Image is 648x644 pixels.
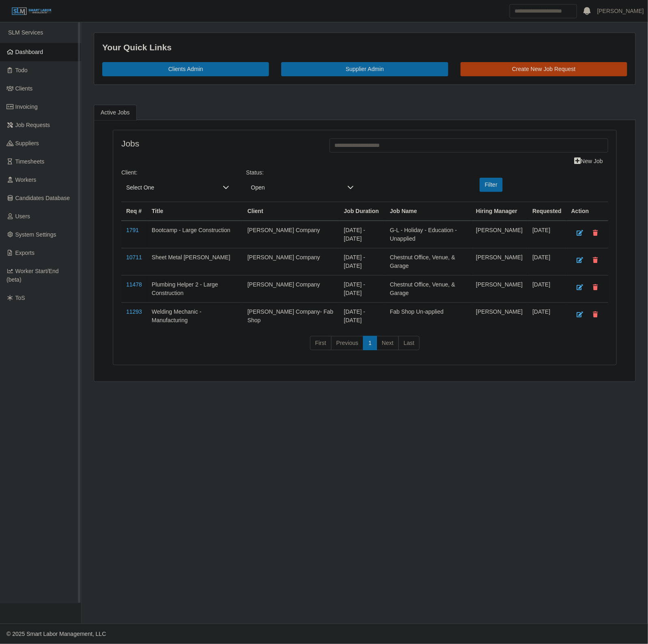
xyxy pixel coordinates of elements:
[471,221,527,248] td: [PERSON_NAME]
[102,41,627,54] div: Your Quick Links
[15,158,45,165] span: Timesheets
[121,202,147,221] th: Req #
[527,221,566,248] td: [DATE]
[569,154,608,168] a: New Job
[11,7,52,16] img: SLM Logo
[121,336,608,357] nav: pagination
[126,227,139,233] a: 1791
[480,178,503,192] button: Filter
[15,140,39,146] span: Suppliers
[246,180,343,195] span: Open
[15,85,33,92] span: Clients
[246,168,264,177] label: Status:
[15,231,56,238] span: System Settings
[243,275,339,302] td: [PERSON_NAME] Company
[385,202,471,221] th: Job Name
[15,49,43,55] span: Dashboard
[597,7,644,15] a: [PERSON_NAME]
[471,275,527,302] td: [PERSON_NAME]
[566,202,608,221] th: Action
[243,221,339,248] td: [PERSON_NAME] Company
[471,248,527,275] td: [PERSON_NAME]
[471,202,527,221] th: Hiring Manager
[15,103,38,110] span: Invoicing
[147,221,243,248] td: Bootcamp - Large Construction
[243,202,339,221] th: Client
[126,254,142,261] a: 10711
[121,180,218,195] span: Select One
[527,202,566,221] th: Requested
[121,168,138,177] label: Client:
[15,250,34,256] span: Exports
[6,631,106,637] span: © 2025 Smart Labor Management, LLC
[385,275,471,302] td: Chestnut Office, Venue, & Garage
[461,62,627,76] a: Create New Job Request
[471,302,527,330] td: [PERSON_NAME]
[243,248,339,275] td: [PERSON_NAME] Company
[243,302,339,330] td: [PERSON_NAME] Company- Fab Shop
[385,248,471,275] td: Chestnut Office, Venue, & Garage
[15,295,25,301] span: ToS
[126,281,142,288] a: 11478
[147,275,243,302] td: Plumbing Helper 2 - Large Construction
[281,62,448,76] a: Supplier Admin
[15,122,50,128] span: Job Requests
[15,177,37,183] span: Workers
[339,248,385,275] td: [DATE] - [DATE]
[8,29,43,36] span: SLM Services
[102,62,269,76] a: Clients Admin
[15,67,28,73] span: Todo
[385,302,471,330] td: Fab Shop Un-applied
[147,302,243,330] td: Welding Mechanic - Manufacturing
[510,4,577,18] input: Search
[339,302,385,330] td: [DATE] - [DATE]
[147,202,243,221] th: Title
[339,202,385,221] th: Job Duration
[6,268,59,283] span: Worker Start/End (beta)
[94,105,137,121] a: Active Jobs
[126,308,142,315] a: 11293
[527,302,566,330] td: [DATE]
[339,221,385,248] td: [DATE] - [DATE]
[15,213,30,220] span: Users
[363,336,377,351] a: 1
[527,275,566,302] td: [DATE]
[385,221,471,248] td: G-L - Holiday - Education - Unapplied
[15,195,70,201] span: Candidates Database
[121,138,317,149] h4: Jobs
[147,248,243,275] td: Sheet Metal [PERSON_NAME]
[527,248,566,275] td: [DATE]
[339,275,385,302] td: [DATE] - [DATE]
